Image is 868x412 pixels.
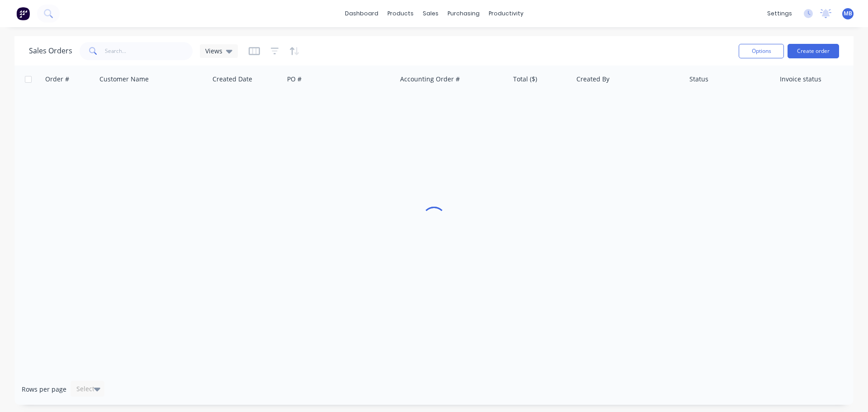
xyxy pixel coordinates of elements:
[844,9,852,18] span: MB
[689,75,708,84] div: Status
[76,384,100,393] div: Select...
[383,7,418,20] div: products
[105,42,193,60] input: Search...
[788,44,839,58] button: Create order
[739,44,784,58] button: Options
[340,7,383,20] a: dashboard
[576,75,609,84] div: Created By
[287,75,302,84] div: PO #
[205,46,222,56] span: Views
[16,7,30,20] img: Factory
[443,7,484,20] div: purchasing
[763,7,797,20] div: settings
[780,75,821,84] div: Invoice status
[212,75,252,84] div: Created Date
[484,7,528,20] div: productivity
[418,7,443,20] div: sales
[400,75,460,84] div: Accounting Order #
[513,75,537,84] div: Total ($)
[29,47,72,55] h1: Sales Orders
[99,75,149,84] div: Customer Name
[22,385,66,394] span: Rows per page
[45,75,69,84] div: Order #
